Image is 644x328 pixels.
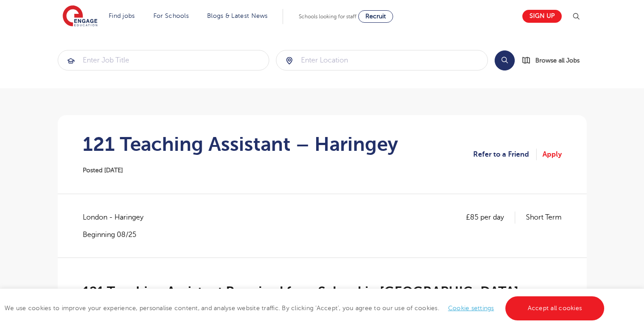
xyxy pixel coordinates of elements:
a: Blogs & Latest News [207,12,268,19]
a: Cookie settings [448,305,494,311]
img: Engage Education [63,5,97,28]
a: Recruit [358,10,393,23]
span: London - Haringey [83,212,153,223]
button: Search [495,50,515,71]
p: Short Term [526,212,562,223]
h2: 121 Teaching Assistant Required for a School in [GEOGRAPHIC_DATA] [83,284,562,299]
p: £85 per day [466,212,515,223]
a: For Schools [153,12,189,19]
div: Submit [58,50,270,71]
a: Apply [542,149,562,160]
p: Beginning 08/25 [83,230,153,240]
a: Find jobs [109,12,135,19]
div: Submit [276,50,488,71]
span: We use cookies to improve your experience, personalise content, and analyse website traffic. By c... [4,305,606,311]
h1: 121 Teaching Assistant – Haringey [83,133,398,155]
span: Browse all Jobs [535,55,580,66]
input: Submit [58,50,269,70]
span: Schools looking for staff [299,13,356,20]
a: Sign up [522,10,562,23]
a: Accept all cookies [505,296,605,320]
a: Browse all Jobs [522,55,587,66]
span: Recruit [365,13,386,20]
span: Posted [DATE] [83,167,123,174]
a: Refer to a Friend [473,149,537,160]
input: Submit [276,50,487,70]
